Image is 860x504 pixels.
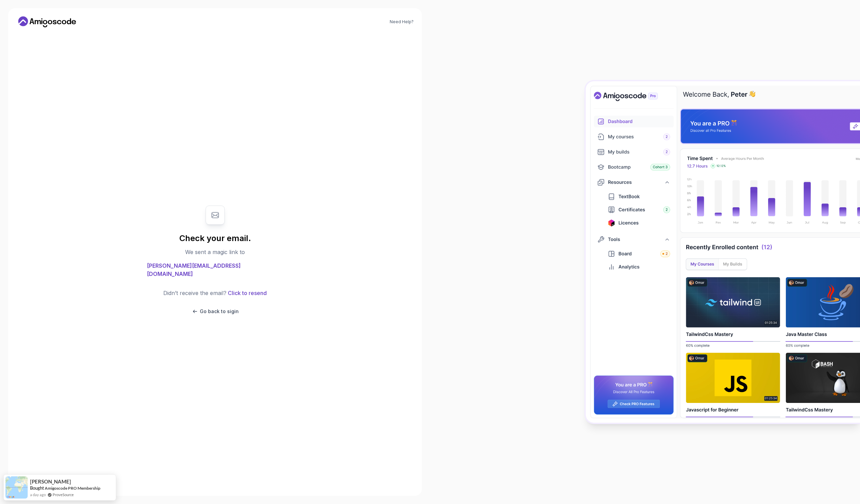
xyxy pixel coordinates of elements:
[53,492,74,498] a: ProveSource
[586,81,860,423] img: Amigoscode Dashboard
[179,233,251,244] h1: Check your email.
[192,308,239,315] button: Go back to sigin
[30,485,44,491] span: Bought
[5,476,28,499] img: provesource social proof notification image
[185,248,245,256] p: We sent a magic link to
[30,492,46,498] span: a day ago
[390,19,414,25] a: Need Help?
[226,289,267,297] button: Click to resend
[16,16,78,27] a: Home link
[147,262,283,278] span: [PERSON_NAME][EMAIL_ADDRESS][DOMAIN_NAME]
[45,486,100,491] a: Amigoscode PRO Membership
[163,289,226,297] p: Didn’t receive the email?
[200,308,239,315] p: Go back to sigin
[30,479,71,485] span: [PERSON_NAME]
